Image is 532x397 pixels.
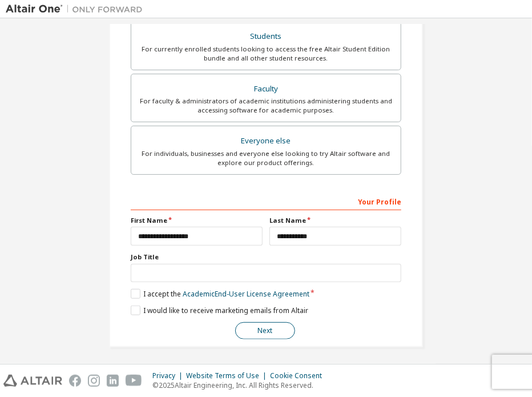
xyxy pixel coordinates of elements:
img: Altair One [6,3,148,15]
div: For faculty & administrators of academic institutions administering students and accessing softwa... [138,97,394,115]
img: facebook.svg [69,375,81,387]
div: For individuals, businesses and everyone else looking to try Altair software and explore our prod... [138,149,394,167]
div: Website Terms of Use [186,371,270,380]
label: I accept the [131,289,309,299]
p: © 2025 Altair Engineering, Inc. All Rights Reserved. [152,380,329,390]
a: Academic End-User License Agreement [183,289,309,299]
div: Faculty [138,81,394,97]
img: altair_logo.svg [3,375,62,387]
div: Everyone else [138,133,394,149]
label: First Name [131,216,263,225]
img: linkedin.svg [107,375,119,387]
img: youtube.svg [126,375,142,387]
button: Next [235,322,295,339]
img: instagram.svg [88,375,100,387]
label: I would like to receive marketing emails from Altair [131,306,308,315]
div: Cookie Consent [270,371,329,380]
div: Students [138,29,394,45]
div: Your Profile [131,192,401,210]
div: Privacy [152,371,186,380]
label: Job Title [131,252,401,262]
label: Last Name [269,216,401,225]
div: For currently enrolled students looking to access the free Altair Student Edition bundle and all ... [138,45,394,63]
